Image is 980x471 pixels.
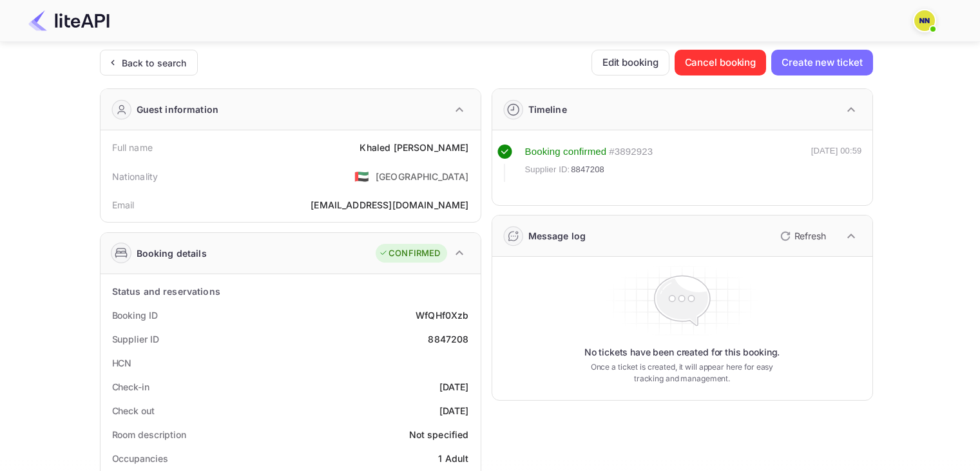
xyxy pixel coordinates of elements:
[360,141,468,154] div: Khaled [PERSON_NAME]
[525,163,570,176] span: Supplier ID:
[354,165,369,188] span: United States
[112,141,153,154] div: Full name
[28,10,110,31] img: LiteAPI Logo
[137,103,219,116] div: Guest information
[571,163,604,176] span: 8847208
[122,56,187,70] div: Back to search
[416,308,468,322] div: WfQHf0Xzb
[112,198,135,212] div: Email
[591,50,669,75] button: Edit booking
[311,198,468,212] div: [EMAIL_ADDRESS][DOMAIN_NAME]
[112,380,149,394] div: Check-in
[438,452,468,465] div: 1 Adult
[584,346,780,359] p: No tickets have been created for this booking.
[609,145,653,159] div: # 3892923
[112,285,220,298] div: Status and reservations
[137,246,207,260] div: Booking details
[439,404,469,417] div: [DATE]
[525,145,607,159] div: Booking confirmed
[112,404,155,417] div: Check out
[112,332,159,346] div: Supplier ID
[112,428,186,441] div: Room description
[112,452,168,465] div: Occupancies
[811,145,862,182] div: [DATE] 00:59
[675,50,767,75] button: Cancel booking
[528,103,567,116] div: Timeline
[914,10,935,31] img: N/A N/A
[428,332,468,346] div: 8847208
[771,50,872,75] button: Create new ticket
[773,226,831,246] button: Refresh
[409,428,469,441] div: Not specified
[528,229,586,243] div: Message log
[581,361,784,385] p: Once a ticket is created, it will appear here for easy tracking and management.
[439,380,469,394] div: [DATE]
[794,229,826,243] p: Refresh
[112,170,159,183] div: Nationality
[376,170,469,183] div: [GEOGRAPHIC_DATA]
[112,356,132,370] div: HCN
[112,308,158,322] div: Booking ID
[379,247,440,260] div: CONFIRMED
